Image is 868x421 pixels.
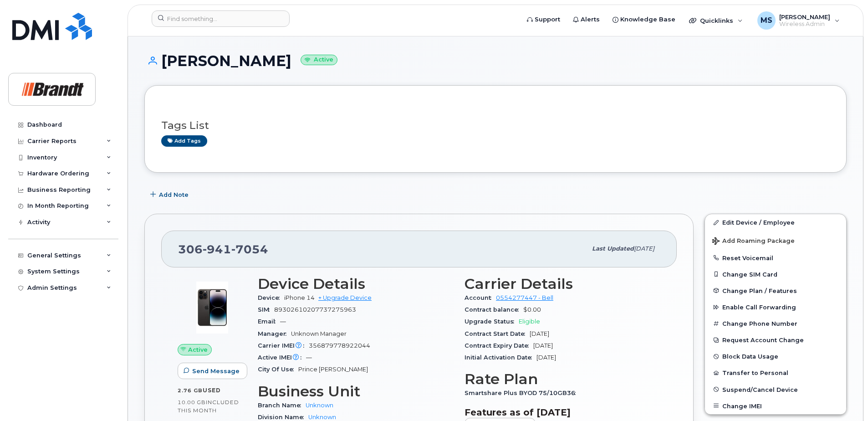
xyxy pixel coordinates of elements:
span: $0.00 [523,306,541,313]
a: Unknown [306,402,333,409]
span: City Of Use [258,366,298,373]
button: Change SIM Card [705,266,846,282]
span: Contract Expiry Date [465,342,533,349]
span: [DATE] [536,354,556,361]
a: 0554277447 - Bell [496,294,553,301]
span: 7054 [231,242,268,256]
h3: Business Unit [258,383,454,400]
span: Active [188,345,208,354]
small: Active [301,55,337,65]
span: Carrier IMEI [258,342,309,349]
span: Add Note [159,190,189,199]
span: 306 [178,242,268,256]
button: Suspend/Cancel Device [705,381,846,398]
button: Add Note [144,186,196,203]
span: Last updated [592,245,634,252]
span: [DATE] [634,245,654,252]
span: Upgrade Status [465,318,519,325]
button: Enable Call Forwarding [705,299,846,315]
span: [DATE] [533,342,553,349]
button: Reset Voicemail [705,250,846,266]
button: Change Phone Number [705,315,846,332]
button: Request Account Change [705,332,846,348]
span: [DATE] [530,330,549,337]
a: Add tags [161,135,207,147]
button: Add Roaming Package [705,231,846,250]
span: SIM [258,306,274,313]
span: Unknown Manager [291,330,347,337]
span: included this month [178,399,239,414]
span: Add Roaming Package [712,237,795,246]
button: Change IMEI [705,398,846,414]
span: Contract Start Date [465,330,530,337]
a: Edit Device / Employee [705,214,846,231]
span: Suspend/Cancel Device [722,386,798,393]
span: 10.00 GB [178,399,206,406]
span: Active IMEI [258,354,306,361]
span: Branch Name [258,402,306,409]
button: Change Plan / Features [705,282,846,299]
span: Device [258,294,284,301]
a: Unknown [308,414,336,421]
img: image20231002-3703462-njx0qo.jpeg [185,280,240,335]
span: — [280,318,286,325]
span: Account [465,294,496,301]
span: Initial Activation Date [465,354,536,361]
button: Block Data Usage [705,348,846,365]
span: Eligible [519,318,540,325]
span: Contract balance [465,306,523,313]
button: Send Message [178,363,247,379]
h3: Device Details [258,276,454,292]
h3: Carrier Details [465,276,660,292]
span: Smartshare Plus BYOD 75/10GB36 [465,390,580,396]
h3: Tags List [161,120,830,131]
span: Division Name [258,414,308,421]
span: Change Plan / Features [722,287,797,294]
a: + Upgrade Device [318,294,372,301]
h1: [PERSON_NAME] [144,53,847,69]
span: iPhone 14 [284,294,315,301]
span: 941 [203,242,231,256]
span: Enable Call Forwarding [722,304,796,311]
button: Transfer to Personal [705,365,846,381]
span: 2.76 GB [178,387,203,394]
span: 89302610207737275963 [274,306,356,313]
span: Email [258,318,280,325]
span: Manager [258,330,291,337]
h3: Rate Plan [465,371,660,387]
span: Send Message [192,367,240,375]
span: Prince [PERSON_NAME] [298,366,368,373]
h3: Features as of [DATE] [465,407,660,418]
span: 356879778922044 [309,342,370,349]
span: — [306,354,312,361]
span: used [203,387,221,394]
